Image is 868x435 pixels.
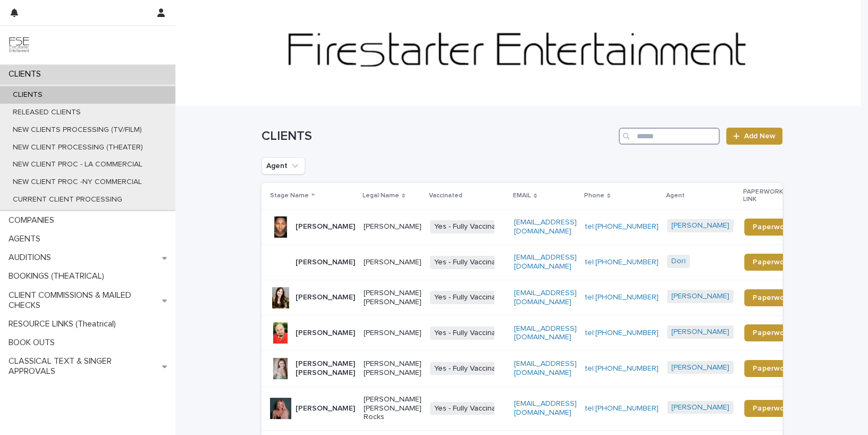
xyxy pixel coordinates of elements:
[671,363,729,372] a: [PERSON_NAME]
[364,329,422,338] p: [PERSON_NAME]
[364,258,422,267] p: [PERSON_NAME]
[585,258,659,266] a: tel:[PHONE_NUMBER]
[262,245,816,280] tr: [PERSON_NAME][PERSON_NAME]Yes - Fully Vaccinated[EMAIL_ADDRESS][DOMAIN_NAME]tel:[PHONE_NUMBER]Dor...
[753,329,790,337] span: Paperwork
[296,359,355,378] p: [PERSON_NAME] [PERSON_NAME]
[262,157,305,174] button: Agent
[744,360,799,377] a: Paperwork
[296,329,355,338] p: [PERSON_NAME]
[744,132,776,140] span: Add New
[4,195,131,204] p: CURRENT CLIENT PROCESSING
[585,223,659,230] a: tel:[PHONE_NUMBER]
[296,404,355,413] p: [PERSON_NAME]
[744,219,799,236] a: Paperwork
[364,359,422,378] p: [PERSON_NAME] [PERSON_NAME]
[726,128,782,145] a: Add New
[262,209,816,245] tr: [PERSON_NAME][PERSON_NAME]Yes - Fully Vaccinated[EMAIL_ADDRESS][DOMAIN_NAME]tel:[PHONE_NUMBER][PE...
[430,220,511,233] span: Yes - Fully Vaccinated
[671,292,729,301] a: [PERSON_NAME]
[514,289,577,306] a: [EMAIL_ADDRESS][DOMAIN_NAME]
[753,294,790,302] span: Paperwork
[430,327,511,340] span: Yes - Fully Vaccinated
[4,356,162,377] p: CLASSICAL TEXT & SINGER APPROVALS
[671,328,729,337] a: [PERSON_NAME]
[364,395,422,422] p: [PERSON_NAME] [PERSON_NAME] Rocks
[364,222,422,231] p: [PERSON_NAME]
[4,271,113,281] p: BOOKINGS (THEATRICAL)
[262,386,816,430] tr: [PERSON_NAME][PERSON_NAME] [PERSON_NAME] RocksYes - Fully Vaccinated[EMAIL_ADDRESS][DOMAIN_NAME]t...
[4,143,151,152] p: NEW CLIENT PROCESSING (THEATER)
[4,253,60,263] p: AUDITIONS
[753,223,790,231] span: Paperwork
[4,160,151,169] p: NEW CLIENT PROC - LA COMMERCIAL
[4,69,49,79] p: CLIENTS
[514,325,577,341] a: [EMAIL_ADDRESS][DOMAIN_NAME]
[296,222,355,231] p: [PERSON_NAME]
[619,128,720,145] input: Search
[364,289,422,307] p: [PERSON_NAME] [PERSON_NAME]
[296,293,355,302] p: [PERSON_NAME]
[4,90,51,99] p: CLIENTS
[262,129,615,144] h1: CLIENTS
[514,219,577,235] a: [EMAIL_ADDRESS][DOMAIN_NAME]
[429,190,462,202] p: Vaccinated
[270,190,309,202] p: Stage Name
[9,35,30,56] img: 9JgRvJ3ETPGCJDhvPVA5
[671,257,686,266] a: Dori
[430,402,511,415] span: Yes - Fully Vaccinated
[753,405,790,412] span: Paperwork
[4,234,49,244] p: AGENTS
[514,400,577,416] a: [EMAIL_ADDRESS][DOMAIN_NAME]
[430,256,511,269] span: Yes - Fully Vaccinated
[4,319,124,329] p: RESOURCE LINKS (Theatrical)
[753,258,790,266] span: Paperwork
[744,324,799,341] a: Paperwork
[4,178,150,187] p: NEW CLIENT PROC -NY COMMERCIAL
[584,190,604,202] p: Phone
[585,405,659,412] a: tel:[PHONE_NUMBER]
[262,315,816,351] tr: [PERSON_NAME][PERSON_NAME]Yes - Fully Vaccinated[EMAIL_ADDRESS][DOMAIN_NAME]tel:[PHONE_NUMBER][PE...
[363,190,399,202] p: Legal Name
[514,254,577,270] a: [EMAIL_ADDRESS][DOMAIN_NAME]
[4,126,150,135] p: NEW CLIENTS PROCESSING (TV/FILM)
[4,338,63,348] p: BOOK OUTS
[666,190,685,202] p: Agent
[744,289,799,306] a: Paperwork
[513,190,531,202] p: EMAIL
[585,365,659,372] a: tel:[PHONE_NUMBER]
[671,403,729,412] a: [PERSON_NAME]
[743,186,793,206] p: PAPERWORK LINK
[671,221,729,230] a: [PERSON_NAME]
[4,215,63,225] p: COMPANIES
[744,254,799,271] a: Paperwork
[585,294,659,301] a: tel:[PHONE_NUMBER]
[262,351,816,387] tr: [PERSON_NAME] [PERSON_NAME][PERSON_NAME] [PERSON_NAME]Yes - Fully Vaccinated[EMAIL_ADDRESS][DOMAI...
[262,280,816,315] tr: [PERSON_NAME][PERSON_NAME] [PERSON_NAME]Yes - Fully Vaccinated[EMAIL_ADDRESS][DOMAIN_NAME]tel:[PH...
[430,291,511,304] span: Yes - Fully Vaccinated
[514,360,577,377] a: [EMAIL_ADDRESS][DOMAIN_NAME]
[744,400,799,417] a: Paperwork
[753,365,790,372] span: Paperwork
[430,362,511,375] span: Yes - Fully Vaccinated
[4,290,162,311] p: CLIENT COMMISSIONS & MAILED CHECKS
[296,258,355,267] p: [PERSON_NAME]
[4,108,89,117] p: RELEASED CLIENTS
[585,329,659,337] a: tel:[PHONE_NUMBER]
